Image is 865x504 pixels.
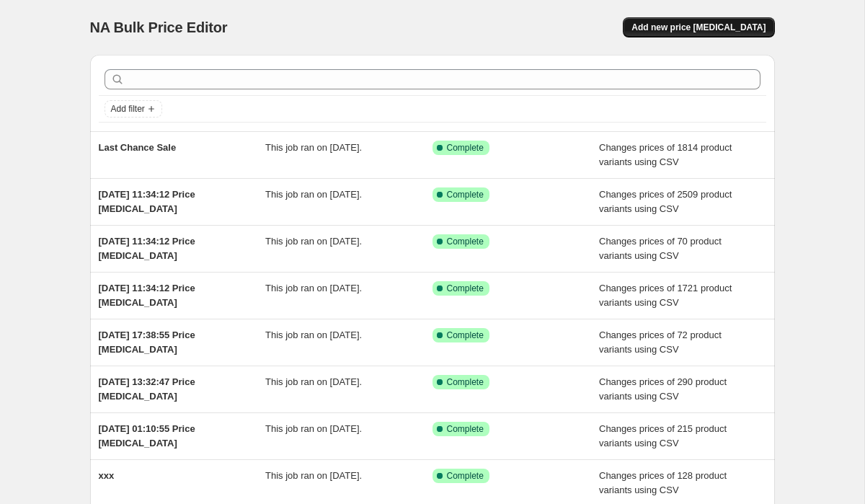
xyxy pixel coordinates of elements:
span: [DATE] 17:38:55 Price [MEDICAL_DATA] [99,330,195,355]
span: Changes prices of 1721 product variants using CSV [599,283,732,308]
span: Complete [447,376,484,388]
button: Add new price [MEDICAL_DATA] [623,17,774,37]
span: This job ran on [DATE]. [265,236,362,247]
span: Changes prices of 2509 product variants using CSV [599,189,732,214]
span: Complete [447,330,484,341]
span: Last Chance Sale [99,142,177,153]
span: Changes prices of 128 product variants using CSV [599,470,727,495]
span: Complete [447,236,484,247]
span: Complete [447,283,484,294]
span: xxx [99,470,115,481]
span: Add filter [111,103,145,115]
span: [DATE] 11:34:12 Price [MEDICAL_DATA] [99,189,195,214]
span: Complete [447,142,484,154]
span: This job ran on [DATE]. [265,189,362,200]
span: This job ran on [DATE]. [265,142,362,153]
span: This job ran on [DATE]. [265,283,362,293]
span: This job ran on [DATE]. [265,423,362,434]
span: [DATE] 13:32:47 Price [MEDICAL_DATA] [99,376,195,402]
span: Changes prices of 290 product variants using CSV [599,376,727,402]
span: [DATE] 11:34:12 Price [MEDICAL_DATA] [99,283,195,308]
span: This job ran on [DATE]. [265,330,362,340]
span: Complete [447,189,484,200]
span: Changes prices of 72 product variants using CSV [599,330,722,355]
span: Complete [447,470,484,482]
span: [DATE] 01:10:55 Price [MEDICAL_DATA] [99,423,195,448]
button: Add filter [105,100,162,118]
span: Changes prices of 1814 product variants using CSV [599,142,732,167]
span: This job ran on [DATE]. [265,376,362,387]
span: Changes prices of 215 product variants using CSV [599,423,727,448]
span: Complete [447,423,484,435]
span: Add new price [MEDICAL_DATA] [631,22,766,33]
span: [DATE] 11:34:12 Price [MEDICAL_DATA] [99,236,195,261]
span: This job ran on [DATE]. [265,470,362,481]
span: NA Bulk Price Editor [90,19,228,35]
span: Changes prices of 70 product variants using CSV [599,236,722,261]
